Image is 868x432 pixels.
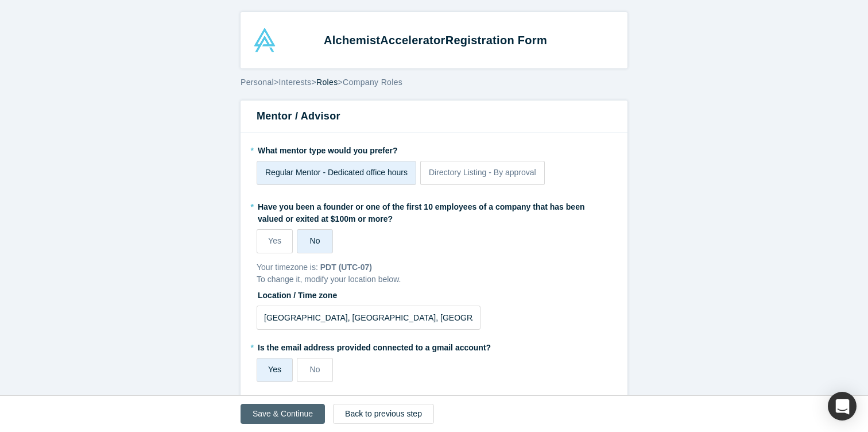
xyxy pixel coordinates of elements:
button: Save & Continue [241,404,325,424]
button: Back to previous step [333,404,434,424]
span: No [310,365,320,374]
span: Personal [241,78,274,87]
span: Accelerator [380,34,445,47]
span: Roles [316,78,338,87]
span: Regular Mentor - Dedicated office hours [265,168,408,177]
span: Yes [268,236,281,245]
label: What mentor type would you prefer? [257,141,611,157]
span: Interests [279,78,312,87]
label: Is the email address provided connected to a gmail account? [257,338,611,354]
input: Enter a location [257,306,480,330]
b: PDT (UTC-07) [320,263,372,272]
label: Please list here any notes / things you want us to know [257,390,611,406]
span: No [310,236,320,245]
span: Directory Listing - By approval [429,168,536,177]
div: > > > [241,76,627,88]
label: Have you been a founder or one of the first 10 employees of a company that has been valued or exi... [257,197,611,225]
img: Alchemist Accelerator Logo [253,28,277,52]
div: Your timezone is: To change it, modify your location below. [257,261,611,286]
span: Yes [268,365,281,374]
span: Company Roles [343,78,402,87]
strong: Alchemist Registration Form [324,34,547,47]
h3: Mentor / Advisor [257,109,611,124]
label: Location / Time zone [257,286,611,302]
